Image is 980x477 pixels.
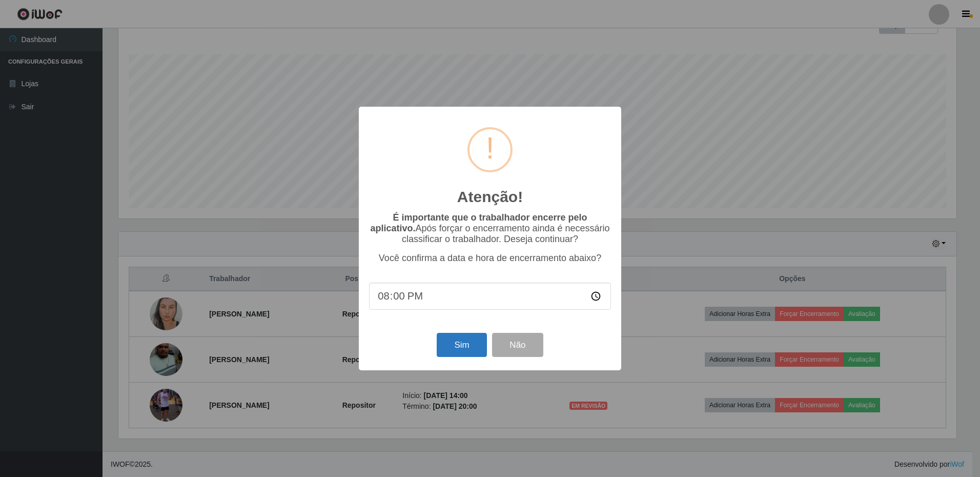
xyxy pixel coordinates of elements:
p: Você confirma a data e hora de encerramento abaixo? [369,253,611,264]
b: É importante que o trabalhador encerre pelo aplicativo. [370,212,587,233]
h2: Atenção! [457,188,523,206]
button: Sim [437,333,486,357]
button: Não [492,333,543,357]
p: Após forçar o encerramento ainda é necessário classificar o trabalhador. Deseja continuar? [369,212,611,245]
